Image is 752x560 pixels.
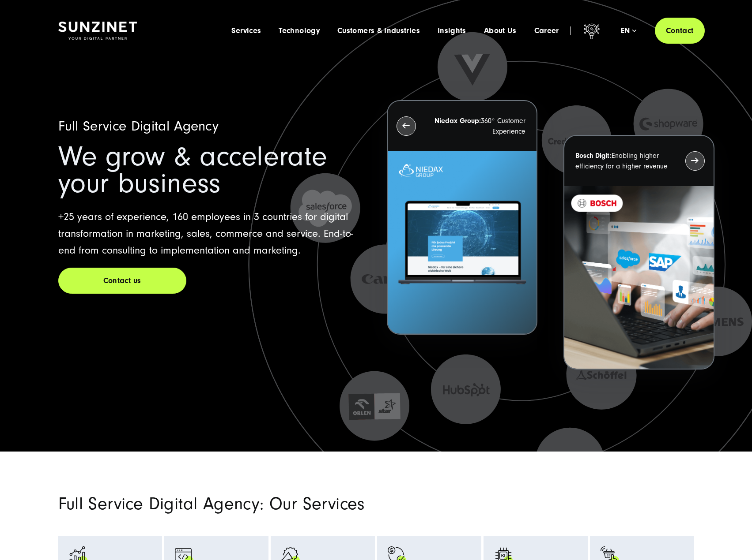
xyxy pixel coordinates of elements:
[337,26,420,35] a: Customers & Industries
[575,150,669,172] p: Enabling higher efficiency for a higher revenue
[484,26,517,35] a: About Us
[563,135,714,370] button: Bosch Digit:Enabling higher efficiency for a higher revenue recent-project_BOSCH_2024-03
[564,186,713,369] img: recent-project_BOSCH_2024-03
[432,116,525,137] p: 360° Customer Experience
[435,117,481,125] strong: Niedax Group:
[231,26,261,35] a: Services
[58,141,327,199] span: We grow & accelerate your business
[387,100,537,335] button: Niedax Group:360° Customer Experience Letztes Projekt von Niedax. Ein Laptop auf dem die Niedax W...
[58,118,219,134] span: Full Service Digital Agency
[58,496,478,512] h2: Full Service Digital Agency: Our Services
[534,26,559,35] a: Career
[621,26,636,35] div: en
[58,22,137,40] img: SUNZINET Full Service Digital Agentur
[388,151,537,334] img: Letztes Projekt von Niedax. Ein Laptop auf dem die Niedax Website geöffnet ist, auf blauem Hinter...
[58,209,366,259] p: +25 years of experience, 160 employees in 3 countries for digital transformation in marketing, sa...
[58,268,186,294] a: Contact us
[575,152,612,160] strong: Bosch Digit:
[438,26,466,35] a: Insights
[279,26,320,35] a: Technology
[655,18,705,44] a: Contact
